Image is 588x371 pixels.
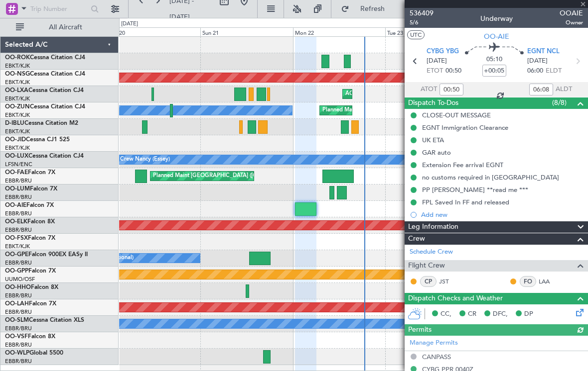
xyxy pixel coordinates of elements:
[153,169,333,184] div: Planned Maint [GEOGRAPHIC_DATA] ([GEOGRAPHIC_DATA] National)
[5,177,32,185] a: EBBR/BRU
[5,161,32,168] a: LFSN/ENC
[421,85,437,94] span: ATOT
[493,309,508,319] span: DFC,
[30,1,88,16] input: Trip Number
[5,219,55,225] a: OO-ELKFalcon 8X
[5,284,58,290] a: OO-HHOFalcon 8X
[556,85,572,94] span: ALDT
[322,103,439,118] div: Planned Maint Kortrijk-[GEOGRAPHIC_DATA]
[336,1,396,17] button: Refresh
[427,56,447,66] span: [DATE]
[422,198,509,206] div: FPL Saved In FF and released
[441,309,451,319] span: CC,
[5,153,84,159] a: OO-LUXCessna Citation CJ4
[5,292,32,299] a: EBBR/BRU
[439,277,461,286] a: JST
[546,66,562,76] span: ELDT
[408,221,458,233] span: Leg Information
[422,111,491,119] div: CLOSE-OUT MESSAGE
[422,148,451,157] div: GAR auto
[527,66,543,76] span: 06:00
[5,137,26,143] span: OO-JID
[421,210,583,219] div: Add new
[5,95,30,102] a: EBKT/KJK
[520,276,536,287] div: FO
[408,97,458,109] span: Dispatch To-Dos
[5,276,35,283] a: UUMO/OSF
[468,309,476,319] span: CR
[5,62,30,70] a: EBKT/KJK
[200,27,293,36] div: Sun 21
[5,193,32,201] a: EBBR/BRU
[26,24,105,31] span: All Aircraft
[5,120,24,126] span: D-IBLU
[422,136,444,144] div: UK ETA
[5,235,55,241] a: OO-FSXFalcon 7X
[345,87,454,101] div: AOG Maint Kortrijk-[GEOGRAPHIC_DATA]
[11,19,108,35] button: All Aircraft
[5,350,63,356] a: OO-WLPGlobal 5500
[552,97,567,108] span: (8/8)
[385,27,478,36] div: Tue 23
[5,268,28,274] span: OO-GPP
[408,293,503,304] span: Dispatch Checks and Weather
[111,152,170,167] div: No Crew Nancy (Essey)
[5,341,32,349] a: EBBR/BRU
[539,277,561,286] a: LAA
[5,235,28,241] span: OO-FSX
[5,301,29,307] span: OO-LAH
[560,8,583,18] span: OOAIE
[560,18,583,27] span: Owner
[5,284,31,290] span: OO-HHO
[5,317,84,323] a: OO-SLMCessna Citation XLS
[5,55,85,61] a: OO-ROKCessna Citation CJ4
[408,260,445,272] span: Flight Crew
[407,30,425,39] button: UTC
[5,186,57,192] a: OO-LUMFalcon 7X
[422,185,528,194] div: PP [PERSON_NAME] **read me ***
[121,20,138,28] div: [DATE]
[5,111,30,119] a: EBKT/KJK
[5,317,29,323] span: OO-SLM
[527,56,548,66] span: [DATE]
[445,66,461,76] span: 00:50
[5,301,56,307] a: OO-LAHFalcon 7X
[5,79,30,86] a: EBKT/KJK
[5,137,70,143] a: OO-JIDCessna CJ1 525
[5,252,28,258] span: OO-GPE
[5,308,32,316] a: EBBR/BRU
[410,247,453,257] a: Schedule Crew
[5,88,84,93] a: OO-LXACessna Citation CJ4
[5,243,30,250] a: EBKT/KJK
[410,18,434,27] span: 5/6
[5,350,29,356] span: OO-WLP
[5,55,30,61] span: OO-ROK
[5,71,85,77] a: OO-NSGCessna Citation CJ4
[5,252,88,258] a: OO-GPEFalcon 900EX EASy II
[293,27,386,36] div: Mon 22
[524,309,533,319] span: DP
[422,161,503,169] div: Extension Fee arrival EGNT
[5,144,30,152] a: EBKT/KJK
[5,226,32,234] a: EBBR/BRU
[5,186,30,192] span: OO-LUM
[408,233,425,245] span: Crew
[5,170,55,176] a: OO-FAEFalcon 7X
[5,170,28,176] span: OO-FAE
[486,55,502,65] span: 05:10
[5,325,32,332] a: EBBR/BRU
[5,202,26,208] span: OO-AIE
[5,334,28,340] span: OO-VSF
[5,71,30,77] span: OO-NSG
[5,120,78,126] a: D-IBLUCessna Citation M2
[410,8,434,18] span: 536409
[427,47,459,57] span: CYBG YBG
[527,47,560,57] span: EGNT NCL
[5,88,28,93] span: OO-LXA
[484,31,509,42] span: OO-AIE
[5,334,55,340] a: OO-VSFFalcon 8X
[5,268,56,274] a: OO-GPPFalcon 7X
[351,5,393,12] span: Refresh
[420,276,437,287] div: CP
[5,358,32,365] a: EBBR/BRU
